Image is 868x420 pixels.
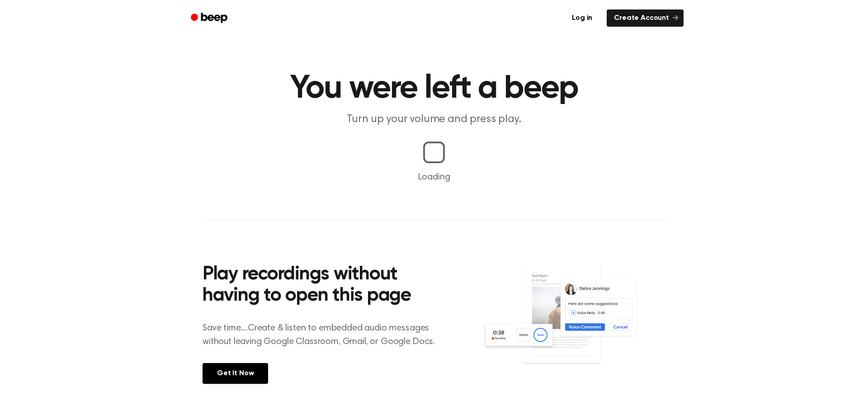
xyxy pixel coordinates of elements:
[482,261,665,383] img: Voice Comments on Docs and Recording Widget
[607,9,684,27] a: Create Account
[203,363,268,384] a: Get It Now
[563,8,601,28] a: Log in
[260,112,608,127] p: Turn up your volume and press play.
[203,321,446,349] p: Save time....Create & listen to embedded audio messages without leaving Google Classroom, Gmail, ...
[11,170,857,184] p: Loading
[203,72,665,105] h1: You were left a beep
[184,9,236,27] a: Beep
[203,264,446,307] h2: Play recordings without having to open this page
